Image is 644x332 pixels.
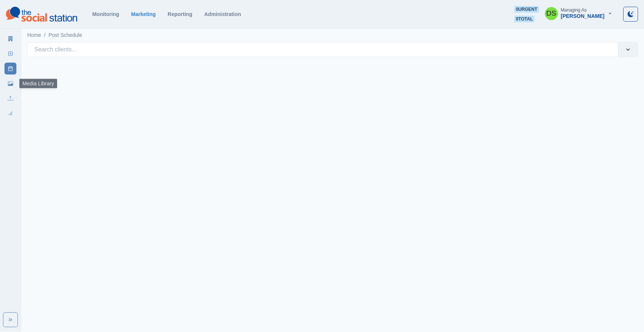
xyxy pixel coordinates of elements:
[4,63,16,75] a: Post Schedule
[48,31,82,39] a: Post Schedule
[131,11,156,17] a: Marketing
[561,13,604,19] div: [PERSON_NAME]
[4,48,16,60] a: New Post
[514,16,534,22] span: 0 total
[546,4,556,22] div: Dakota Saunders
[204,11,241,17] a: Administration
[4,107,16,119] a: Review Summary
[6,7,77,22] img: logoTextSVG.62801f218bc96a9b266caa72a09eb111.svg
[27,31,41,39] a: Home
[623,7,638,22] button: Toggle Mode
[4,33,16,45] a: Marketing Summary
[514,6,539,13] span: 0 urgent
[3,312,18,327] button: Expand
[561,7,587,13] div: Managing As
[92,11,119,17] a: Monitoring
[4,78,16,89] a: Media Library
[44,31,45,39] span: /
[539,6,619,21] button: Managing As[PERSON_NAME]
[168,11,192,17] a: Reporting
[4,92,16,104] a: Uploads
[27,31,82,39] nav: breadcrumb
